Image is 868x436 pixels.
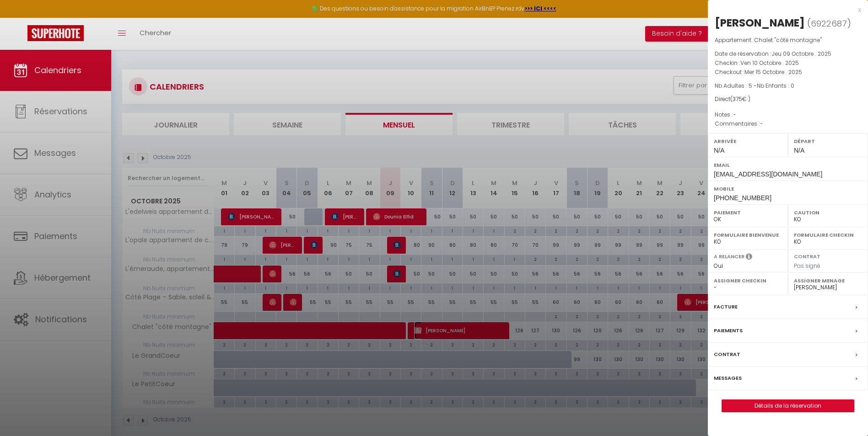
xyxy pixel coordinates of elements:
span: ( € ) [730,95,750,103]
div: [PERSON_NAME] [715,16,805,30]
label: Caution [794,208,862,217]
div: x [708,5,861,16]
label: Contrat [794,253,820,259]
label: Messages [714,373,742,383]
div: Direct [715,95,861,104]
i: Sélectionner OUI si vous souhaiter envoyer les séquences de messages post-checkout [746,253,752,263]
a: Détails de la réservation [722,400,854,412]
span: Ven 10 Octobre . 2025 [740,59,799,67]
label: Assigner Checkin [714,276,782,285]
span: 375 [733,95,742,103]
p: Notes : [715,110,861,119]
label: Formulaire Bienvenue [714,230,782,239]
label: A relancer [714,253,744,261]
span: ( ) [807,17,851,30]
span: - [760,120,763,128]
span: Nb Adultes : 5 - [715,82,794,90]
label: Facture [714,302,738,312]
label: Mobile [714,184,862,193]
p: Checkout : [715,68,861,77]
span: Chalet "côté montagne" [754,36,822,44]
span: [EMAIL_ADDRESS][DOMAIN_NAME] [714,170,822,178]
label: Contrat [714,350,740,359]
span: N/A [794,147,804,154]
label: Paiement [714,208,782,217]
p: Commentaires : [715,119,861,128]
label: Formulaire Checkin [794,230,862,239]
span: Nb Enfants : 0 [757,82,794,90]
p: Date de réservation : [715,49,861,58]
label: Arrivée [714,137,782,146]
button: Détails de la réservation [722,399,854,412]
p: Checkin : [715,58,861,68]
label: Email [714,160,862,170]
span: Jeu 09 Octobre . 2025 [771,50,831,58]
p: Appartement : [715,36,861,45]
span: Pas signé [794,262,820,270]
span: Mer 15 Octobre . 2025 [744,68,802,76]
span: N/A [714,147,724,154]
span: 6922687 [811,18,847,29]
label: Départ [794,137,862,146]
label: Assigner Menage [794,276,862,285]
span: - [733,111,736,118]
label: Paiements [714,326,743,335]
span: [PHONE_NUMBER] [714,194,771,202]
